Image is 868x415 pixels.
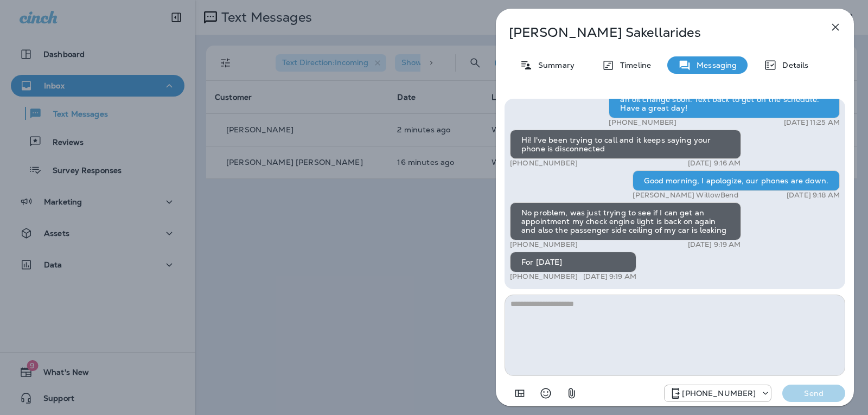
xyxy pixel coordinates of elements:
[633,191,738,200] p: [PERSON_NAME] WillowBend
[784,118,840,127] p: [DATE] 11:25 AM
[688,159,741,168] p: [DATE] 9:16 AM
[787,191,840,200] p: [DATE] 9:18 AM
[633,170,840,191] div: Good morning, I apologize, our phones are down.
[535,382,557,404] button: Select an emoji
[510,240,578,249] p: [PHONE_NUMBER]
[665,387,771,400] div: +1 (813) 497-4455
[533,61,575,69] p: Summary
[510,159,578,168] p: [PHONE_NUMBER]
[509,382,531,404] button: Add in a premade template
[777,61,808,69] p: Details
[682,389,756,398] p: [PHONE_NUMBER]
[615,61,651,69] p: Timeline
[510,252,636,272] div: For [DATE]
[583,272,636,281] p: [DATE] 9:19 AM
[510,202,741,240] div: No problem, was just trying to see if I can get an appointment my check engine light is back on a...
[688,240,741,249] p: [DATE] 9:19 AM
[609,118,676,127] p: [PHONE_NUMBER]
[510,130,741,159] div: Hi! I've been trying to call and it keeps saying your phone is disconnected
[510,272,578,281] p: [PHONE_NUMBER]
[691,61,737,69] p: Messaging
[509,25,805,40] p: [PERSON_NAME] Sakellarides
